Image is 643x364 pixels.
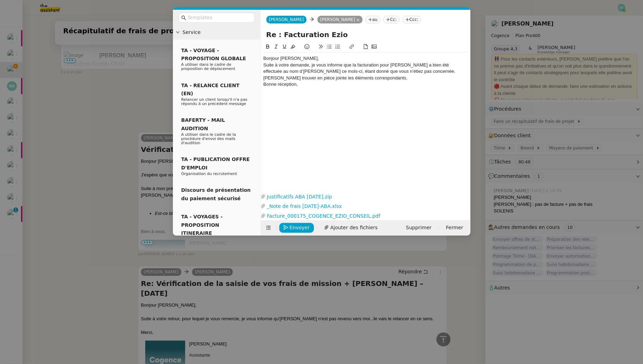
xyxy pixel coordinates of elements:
[181,48,246,61] span: TA - VOYAGE - PROPOSITION GLOBALE
[442,223,467,233] button: Fermer
[264,81,468,87] div: Bonne réception,
[181,97,247,106] span: Relancer un client lorsqu'il n'a pas répondu à un précédent message
[365,16,380,23] nz-tag: au
[181,83,240,96] span: TA - RELANCE CLIENT (EN)
[266,212,455,220] a: Facture_000175_COGENCE_EZIO_CONSEIL.pdf
[183,28,258,36] span: Service
[266,202,455,210] a: _Note de frais [DATE]-ABA.xlsx
[264,55,468,62] div: Bonjour [PERSON_NAME],
[266,29,465,40] input: Subject
[269,17,304,22] span: [PERSON_NAME]
[446,224,463,232] span: Fermer
[279,223,314,233] button: Envoyer
[403,16,421,23] nz-tag: Ccc:
[188,14,251,22] input: Templates
[181,156,250,170] span: TA - PUBLICATION OFFRE D'EMPLOI
[402,223,436,233] button: Supprimer
[406,224,432,232] span: Supprimer
[173,26,260,39] div: Service
[181,171,237,176] span: Organisation du recrutement
[317,16,363,23] nz-tag: [PERSON_NAME]
[320,223,382,233] button: Ajouter des fichiers
[181,117,225,131] span: BAFERTY - MAIL AUDITION
[181,132,236,145] span: A utiliser dans le cadre de la procédure d'envoi des mails d'audition
[266,193,455,201] a: Justificatifs ABA [DATE].zip
[181,214,223,236] span: TA - VOYAGES - PROPOSITION ITINERAIRE
[290,224,310,232] span: Envoyer
[264,62,468,75] div: Suite à votre demande, je vous informe que la facturation pour [PERSON_NAME] a bien été effectuée...
[330,224,378,232] span: Ajouter des fichiers
[181,187,251,201] span: Discours de présentation du paiement sécurisé
[383,16,400,23] nz-tag: Cc:
[181,62,235,71] span: A utiliser dans le cadre de proposition de déplacement
[264,75,468,81] div: [PERSON_NAME] trouver en pièce jointe les éléments correspondants.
